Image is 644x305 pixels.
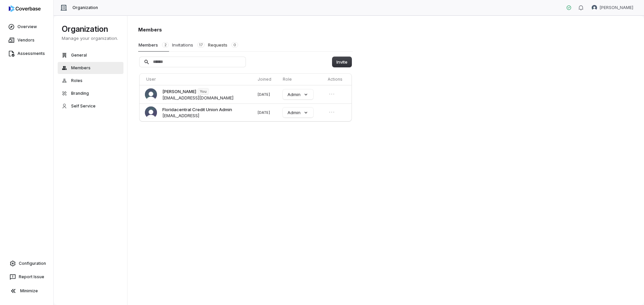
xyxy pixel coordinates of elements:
th: User [140,74,255,85]
span: [PERSON_NAME] [600,5,633,10]
span: Roles [71,78,83,83]
button: Self Service [58,100,123,112]
a: Overview [1,21,52,33]
span: [DATE] [258,110,270,115]
a: Assessments [1,48,52,60]
button: Members [58,62,123,74]
span: 2 [162,42,169,48]
span: Self Service [71,103,96,109]
button: General [58,49,123,61]
th: Actions [325,74,352,85]
button: Open menu [328,90,336,98]
img: Floridacentral Credit Union Admin [145,106,157,119]
button: Members [138,39,169,52]
button: Branding [58,87,123,99]
span: [DATE] [258,92,270,97]
span: Branding [71,91,89,96]
button: Brad Babin avatar[PERSON_NAME] [588,3,637,13]
button: Open menu [328,108,336,116]
h1: Members [138,26,353,33]
span: General [71,53,87,58]
span: Members [71,65,91,71]
span: [PERSON_NAME] [162,88,196,94]
button: Roles [58,75,123,87]
button: Minimize [3,284,51,298]
th: Joined [255,74,280,85]
button: Invitations [172,39,205,51]
span: [EMAIL_ADDRESS] [162,112,232,119]
a: Configuration [3,257,51,270]
img: Brad Babin [145,88,157,100]
span: 0 [231,42,238,48]
button: Requests [208,39,238,51]
button: Admin [283,107,313,118]
input: Search [140,57,246,67]
span: Organization [72,5,98,10]
span: You [198,88,209,94]
img: Brad Babin avatar [592,5,597,10]
p: Manage your organization. [62,35,119,41]
button: Invite [332,57,352,67]
h1: Organization [62,24,119,34]
img: logo-D7KZi-bG.svg [9,5,41,12]
button: Admin [283,89,313,99]
button: Report Issue [3,271,51,283]
span: [EMAIL_ADDRESS][DOMAIN_NAME] [162,95,233,101]
span: 17 [197,42,205,48]
span: Floridacentral Credit Union Admin [162,106,232,112]
a: Vendors [1,34,52,46]
th: Role [280,74,325,85]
